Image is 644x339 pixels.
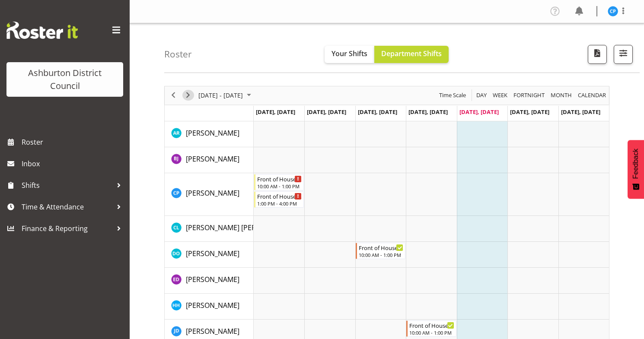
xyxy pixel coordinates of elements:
[186,326,239,336] span: [PERSON_NAME]
[197,90,255,101] button: August 2025
[550,90,573,101] span: Month
[166,86,181,105] div: previous period
[186,248,239,259] a: [PERSON_NAME]
[608,6,618,16] img: charin-phumcharoen11025.jpg
[165,216,254,242] td: Connor Lysaght resource
[186,128,239,138] span: [PERSON_NAME]
[165,242,254,268] td: Denise O'Halloran resource
[257,200,302,207] div: 1:00 PM - 4:00 PM
[549,90,574,101] button: Timeline Month
[256,108,295,116] span: [DATE], [DATE]
[165,147,254,173] td: Barbara Jaine resource
[254,174,304,190] div: Charin Phumcharoen"s event - Front of House - Weekday Begin From Monday, August 11, 2025 at 10:00...
[164,49,192,59] h4: Roster
[186,223,295,232] span: [PERSON_NAME] [PERSON_NAME]
[577,90,608,101] button: Month
[186,222,295,233] a: [PERSON_NAME] [PERSON_NAME]
[257,192,302,200] div: Front of House - Weekday
[409,329,454,336] div: 10:00 AM - 1:00 PM
[15,67,115,92] div: Ashburton District Council
[22,179,112,192] span: Shifts
[6,22,78,39] img: Rosterit website logo
[195,86,256,105] div: August 11 - 17, 2025
[186,300,239,310] a: [PERSON_NAME]
[186,154,239,164] a: [PERSON_NAME]
[561,108,600,116] span: [DATE], [DATE]
[22,222,112,235] span: Finance & Reporting
[186,188,239,198] a: [PERSON_NAME]
[186,274,239,285] a: [PERSON_NAME]
[475,90,488,101] button: Timeline Day
[254,191,304,208] div: Charin Phumcharoen"s event - Front of House - Weekday Begin From Monday, August 11, 2025 at 1:00:...
[168,90,179,101] button: Previous
[186,326,239,336] a: [PERSON_NAME]
[588,45,607,64] button: Download a PDF of the roster according to the set date range.
[182,90,194,101] button: Next
[198,90,244,101] span: [DATE] - [DATE]
[22,157,125,170] span: Inbox
[359,243,403,252] div: Front of House - Weekday
[307,108,346,116] span: [DATE], [DATE]
[628,140,644,199] button: Feedback - Show survey
[257,183,302,190] div: 10:00 AM - 1:00 PM
[22,136,125,149] span: Roster
[186,154,239,164] span: [PERSON_NAME]
[257,174,302,183] div: Front of House - Weekday
[359,251,403,258] div: 10:00 AM - 1:00 PM
[438,90,468,101] button: Time Scale
[577,90,607,101] span: calendar
[356,243,405,259] div: Denise O'Halloran"s event - Front of House - Weekday Begin From Wednesday, August 13, 2025 at 10:...
[186,249,239,258] span: [PERSON_NAME]
[492,90,508,101] span: Week
[408,108,448,116] span: [DATE], [DATE]
[186,188,239,198] span: [PERSON_NAME]
[614,45,633,64] button: Filter Shifts
[165,268,254,294] td: Esther Deans resource
[165,294,254,320] td: Hannah Herbert-Olsen resource
[358,108,397,116] span: [DATE], [DATE]
[438,90,467,101] span: Time Scale
[475,90,488,101] span: Day
[374,46,449,63] button: Department Shifts
[512,90,546,101] button: Fortnight
[332,49,367,58] span: Your Shifts
[381,49,442,58] span: Department Shifts
[165,173,254,216] td: Charin Phumcharoen resource
[513,90,545,101] span: Fortnight
[409,321,454,329] div: Front of House - Weekday
[325,46,374,63] button: Your Shifts
[406,320,456,337] div: Jackie Driver"s event - Front of House - Weekday Begin From Thursday, August 14, 2025 at 10:00:00...
[181,86,195,105] div: next period
[491,90,509,101] button: Timeline Week
[510,108,549,116] span: [DATE], [DATE]
[165,121,254,147] td: Andrew Rankin resource
[186,128,239,138] a: [PERSON_NAME]
[459,108,499,116] span: [DATE], [DATE]
[22,200,112,213] span: Time & Attendance
[632,149,640,179] span: Feedback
